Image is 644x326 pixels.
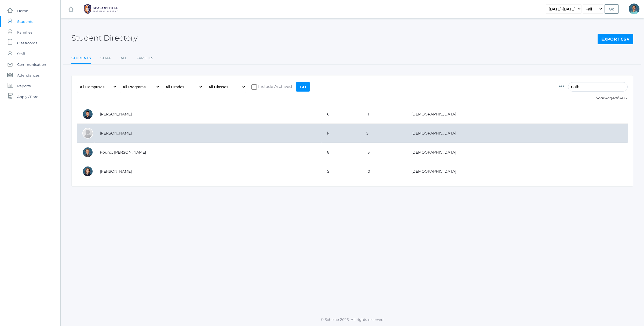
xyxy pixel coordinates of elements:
a: Export CSV [598,34,633,45]
span: Include Archived [257,84,292,90]
td: [DEMOGRAPHIC_DATA] [406,162,628,181]
td: 8 [322,143,361,162]
td: 10 [361,162,406,181]
span: Home [17,5,28,16]
span: Reports [17,81,31,91]
span: Apply / Enroll [17,91,41,102]
div: Nathan Beaty [82,109,93,119]
span: 4 [612,96,614,100]
input: Go [296,82,310,92]
input: Go [605,4,619,14]
a: Students [71,53,91,64]
a: Families [137,53,153,64]
td: 13 [361,143,406,162]
td: [PERSON_NAME] [94,105,322,124]
td: 11 [361,105,406,124]
td: Round, [PERSON_NAME] [94,143,322,162]
a: All [120,53,127,64]
td: [DEMOGRAPHIC_DATA] [406,124,628,143]
div: Nathan Round [82,147,93,158]
span: Communication [17,59,46,70]
a: Staff [100,53,111,64]
td: [PERSON_NAME] [94,124,322,143]
td: 5 [322,162,361,181]
img: BHCALogos-05-308ed15e86a5a0abce9b8dd61676a3503ac9727e845dece92d48e8588c001991.png [81,2,121,16]
input: Include Archived [251,84,257,90]
td: [DEMOGRAPHIC_DATA] [406,143,628,162]
td: [PERSON_NAME] [94,162,322,181]
td: k [322,124,361,143]
input: Filter by name [568,82,628,92]
h2: Student Directory [71,34,138,42]
span: Students [17,16,33,27]
td: [DEMOGRAPHIC_DATA] [406,105,628,124]
div: Nathan Dishchekenian [82,128,93,139]
p: © Scholae 2025. All rights reserved. [61,317,644,322]
div: Nathaniel Torok [82,166,93,177]
span: Classrooms [17,38,37,48]
span: Families [17,27,32,38]
p: Showing of 406 [559,95,628,101]
div: Westen Taylor [629,3,639,14]
span: Attendances [17,70,39,81]
span: Staff [17,48,25,59]
td: 5 [361,124,406,143]
td: 6 [322,105,361,124]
